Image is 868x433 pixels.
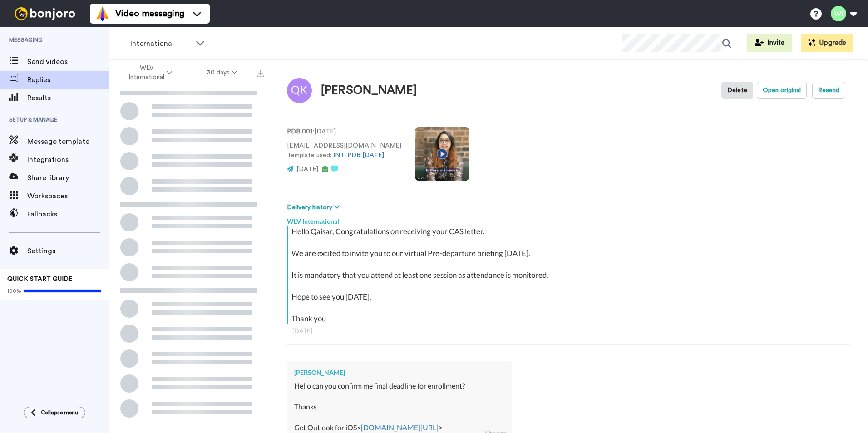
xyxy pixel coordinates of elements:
img: Image of Qaisar Khan [287,78,312,103]
img: vm-color.svg [95,6,110,21]
span: Results [27,93,109,103]
div: Hello Qaisar, Congratulations on receiving your CAS letter. We are excited to invite you to our v... [291,226,848,324]
div: [DATE] [292,326,844,335]
div: Hello can you confirm me final deadline for enrollment? Thanks Get Outlook for iOS< > [294,381,505,433]
span: WLV International [128,64,165,82]
span: Workspaces [27,191,109,202]
div: [PERSON_NAME] [294,368,505,377]
span: Share library [27,172,109,183]
button: Delete [721,82,753,99]
span: QUICK START GUIDE [7,276,73,282]
button: WLV International [111,60,190,85]
p: : [DATE] [287,127,401,137]
button: Invite [747,34,792,52]
button: Upgrade [801,34,853,52]
button: Delivery history [287,202,342,212]
a: [DOMAIN_NAME][URL] [361,423,439,432]
img: export.svg [257,70,264,77]
p: [EMAIL_ADDRESS][DOMAIN_NAME] Template used: [287,141,401,160]
button: Resend [812,82,845,99]
strong: PDB 001 [287,128,313,135]
div: [PERSON_NAME] [321,84,417,97]
span: Integrations [27,154,109,165]
a: INT-PDB [DATE] [333,152,384,158]
img: bj-logo-header-white.svg [11,7,79,20]
span: Send videos [27,56,109,67]
span: [DATE] [296,166,318,172]
button: 30 days [190,64,255,81]
button: Collapse menu [24,407,85,418]
button: Open original [757,82,807,99]
span: Settings [27,246,109,256]
span: International [130,38,191,49]
span: Message template [27,136,109,147]
span: Video messaging [115,7,184,20]
span: Fallbacks [27,209,109,220]
span: Collapse menu [41,409,78,416]
span: 100% [7,287,21,295]
button: Export all results that match these filters now. [254,66,267,79]
span: Replies [27,74,109,85]
div: WLV International [287,212,850,226]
